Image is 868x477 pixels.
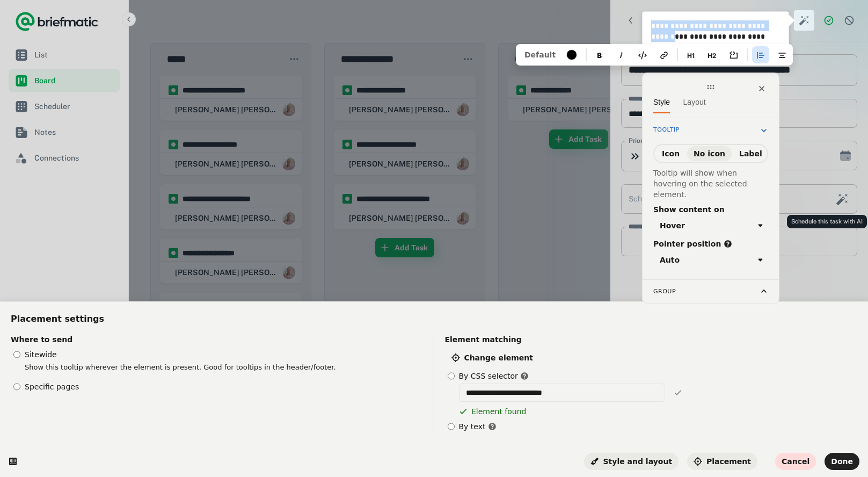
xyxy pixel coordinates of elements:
label: Specific pages [25,381,79,394]
span: Label [739,149,762,158]
button: Done [825,453,859,470]
button: Change element [445,349,539,366]
span: Cancel [782,457,809,466]
span: Placement [694,457,751,466]
span: Tooltip will show when hovering on the selected element. [653,168,768,200]
button: Style [653,92,675,113]
label: Sitewide [25,349,336,362]
label: Show content on [653,204,725,217]
button: Cancel [775,453,816,470]
button: Label [733,146,769,161]
button: Placement [687,453,757,470]
button: Auto [653,251,768,269]
label: By CSS selector [459,371,687,384]
b: Where to send [11,334,423,345]
label: By text [459,421,497,434]
button: Layout [678,92,706,113]
span: Layout [683,98,706,106]
button: Icon [655,146,686,161]
p: Show this tooltip wherever the element is present. Good for tooltips in the header/footer. [25,362,336,373]
div: Hover [660,221,685,230]
span: Tooltip [653,125,680,138]
label: Pointer position [653,238,732,251]
div: Auto [660,256,680,264]
button: Style and layout [584,453,679,470]
button: Hover [653,217,768,234]
span: No icon [694,149,725,158]
span: Group [653,286,676,297]
b: Element matching [445,334,858,345]
p: Element found [459,406,687,417]
button: No icon [687,146,732,161]
span: Icon [662,149,680,158]
span: Done [831,457,853,466]
span: Style and layout [590,457,672,466]
span: Style [653,98,670,106]
h3: Placement settings [11,313,857,326]
span: Change element [451,353,533,362]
